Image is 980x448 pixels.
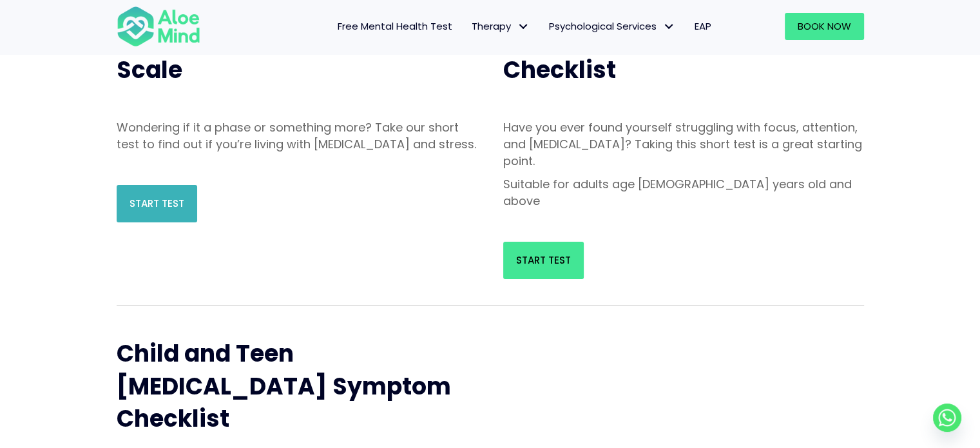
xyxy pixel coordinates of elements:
[117,337,451,435] span: Child and Teen [MEDICAL_DATA] Symptom Checklist
[798,19,851,33] span: Book Now
[685,13,721,40] a: EAP
[785,13,864,40] a: Book Now
[117,185,197,222] a: Start Test
[117,5,200,48] img: Aloe mind Logo
[516,253,571,267] span: Start Test
[503,242,584,279] a: Start Test
[472,19,530,33] span: Therapy
[503,119,864,170] p: Have you ever found yourself struggling with focus, attention, and [MEDICAL_DATA]? Taking this sh...
[328,13,462,40] a: Free Mental Health Test
[514,17,533,36] span: Therapy: submenu
[217,13,721,40] nav: Menu
[462,13,539,40] a: TherapyTherapy: submenu
[549,19,675,33] span: Psychological Services
[695,19,711,33] span: EAP
[933,404,961,432] a: Whatsapp
[660,17,678,36] span: Psychological Services: submenu
[539,13,685,40] a: Psychological ServicesPsychological Services: submenu
[338,19,452,33] span: Free Mental Health Test
[117,119,477,153] p: Wondering if it a phase or something more? Take our short test to find out if you’re living with ...
[503,176,864,209] p: Suitable for adults age [DEMOGRAPHIC_DATA] years old and above
[130,197,184,210] span: Start Test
